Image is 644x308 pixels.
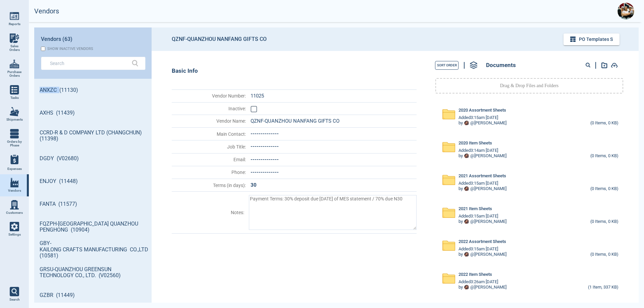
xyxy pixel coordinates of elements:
a: DGDY (V02680) [34,147,152,170]
span: 2020 Item Sheets [459,141,492,146]
img: Avatar [464,153,469,158]
div: by @ [PERSON_NAME] [459,219,506,224]
span: QZNF-QUANZHOU NANFANG GIFTS CO [251,118,339,124]
span: Notes : [172,210,244,215]
span: Terms (in days) : [172,183,246,188]
a: CCRD-R & D COMPANY LTD (CHANGCHUN) (11398) [34,124,152,147]
span: 30 [251,182,257,188]
img: menu_icon [10,59,19,69]
span: -------------- [251,169,279,175]
span: Search [9,298,20,302]
textarea: Payment Terms: 30% deposit due [DATE] of MES statement / 70% due N30 [249,195,417,230]
a: GZBR (11449) [34,284,152,307]
h2: Vendors [34,7,59,15]
span: 2021 Assortment Sheets [459,174,506,179]
a: AXHS (11439) [34,102,152,124]
img: Avatar [618,3,634,19]
span: Phone : [172,170,246,175]
span: Main Contact : [172,131,246,137]
span: Sales Orders [5,44,23,52]
span: Inactive : [172,106,246,111]
span: Expenses [7,167,22,171]
p: Drag & Drop Files and Folders [500,82,559,89]
a: GRSU-QUANZHOU GREENSUN TECHNOLOGY CO., LTD. (V02560) [34,261,152,284]
span: 11025 [251,93,264,99]
img: Avatar [464,285,469,290]
div: by @ [PERSON_NAME] [459,153,506,159]
img: menu_icon [10,107,19,116]
span: Documents [486,62,516,69]
span: Added 3:15am [DATE] [459,214,498,219]
div: (0 Items, 0 KB) [590,121,619,126]
span: Orders by Phase [5,140,23,147]
a: ANXZC (11130) [34,79,152,102]
img: Avatar [464,219,469,224]
img: menu_icon [10,11,19,21]
span: Settings [8,233,21,237]
span: Purchase Orders [5,70,23,78]
img: menu_icon [10,129,19,138]
div: Basic Info [172,68,417,74]
img: menu_icon [10,178,19,187]
span: Vendors [8,189,21,193]
input: Search [50,58,126,68]
button: PO Templates s [563,34,620,45]
span: -------------- [251,131,279,137]
div: (0 Items, 0 KB) [590,219,619,225]
a: GBY-KAILONG CRAFTS MANUFACTURING CO.,LTD (10581) [34,238,152,261]
span: Shipments [6,118,23,122]
div: grid [34,79,152,303]
div: (1 Item, 337 KB) [588,285,619,290]
img: Avatar [464,186,469,191]
div: (0 Items, 0 KB) [590,252,619,257]
span: Added 3:15am [DATE] [459,115,498,120]
span: 2022 Assortment Sheets [459,239,506,244]
span: 2022 Item Sheets [459,272,492,277]
img: add-document [601,62,607,68]
img: Avatar [464,252,469,257]
div: (0 Items, 0 KB) [590,186,619,192]
div: (0 Items, 0 KB) [590,153,619,159]
span: Job Title : [172,144,246,149]
img: menu_icon [10,222,19,231]
div: Show inactive vendors [47,47,93,51]
header: QZNF-QUANZHOU NANFANG GIFTS CO [152,27,639,51]
span: Vendor Number : [172,93,246,99]
img: menu_icon [10,200,19,209]
a: FQZPH-[GEOGRAPHIC_DATA] QUANZHOU PENGHONG (10904) [34,215,152,238]
div: by @ [PERSON_NAME] [459,121,506,126]
div: by @ [PERSON_NAME] [459,186,506,191]
span: Tasks [10,96,19,100]
span: Vendors (63) [41,36,72,42]
span: -------------- [251,157,279,163]
span: Added 3:15am [DATE] [459,181,498,186]
img: add-document [611,63,618,68]
img: menu_icon [10,34,19,43]
span: Reports [9,22,20,26]
img: Avatar [464,121,469,125]
span: Vendor Name : [172,118,246,124]
span: Added 3:15am [DATE] [459,247,498,252]
span: 2020 Assortment Sheets [459,108,506,113]
div: by @ [PERSON_NAME] [459,285,506,290]
span: Added 3:26am [DATE] [459,280,498,285]
button: Sort Order [435,61,459,70]
div: by @ [PERSON_NAME] [459,252,506,257]
img: menu_icon [10,85,19,95]
span: -------------- [251,143,279,149]
span: Customers [6,211,23,215]
span: Email : [172,157,246,162]
span: Added 3:14am [DATE] [459,148,498,153]
a: ENJOY (11448) [34,170,152,193]
span: 2021 Item Sheets [459,206,492,211]
a: FANTA (11577) [34,193,152,215]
